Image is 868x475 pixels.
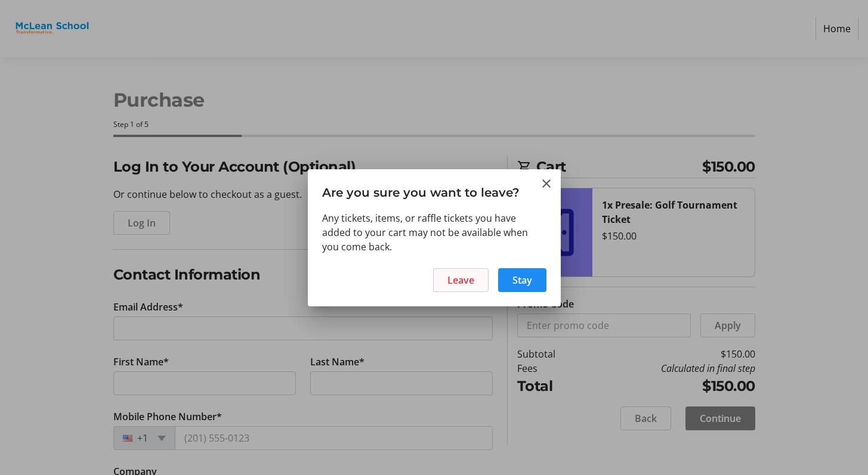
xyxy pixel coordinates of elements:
[512,273,532,287] span: Stay
[308,169,561,210] h3: Are you sure you want to leave?
[539,176,554,191] button: Close
[447,273,474,287] span: Leave
[322,211,546,254] div: Any tickets, items, or raffle tickets you have added to your cart may not be available when you c...
[433,268,489,292] button: Leave
[498,268,546,292] button: Stay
